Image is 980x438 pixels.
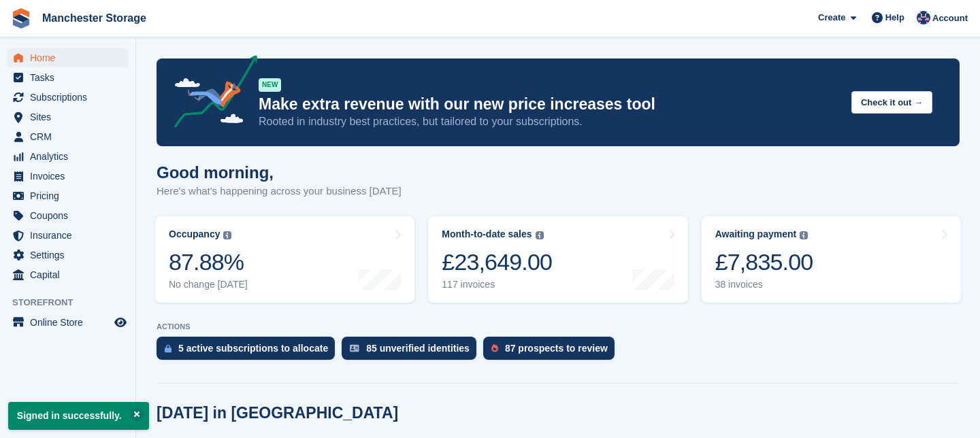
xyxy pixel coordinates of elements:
a: Preview store [112,314,129,331]
a: menu [7,48,129,67]
span: Tasks [30,68,112,87]
div: £23,649.00 [442,248,552,276]
div: No change [DATE] [169,279,248,290]
a: 85 unverified identities [342,337,483,367]
a: menu [7,265,129,284]
p: Make extra revenue with our new price increases tool [259,95,840,114]
img: verify_identity-adf6edd0f0f0b5bbfe63781bf79b02c33cf7c696d77639b501bdc392416b5a36.svg [350,344,359,352]
span: Capital [30,265,112,284]
div: 117 invoices [442,279,552,290]
img: icon-info-grey-7440780725fd019a000dd9b08b2336e03edf1995a4989e88bcd33f0948082b44.svg [800,231,808,239]
a: 5 active subscriptions to allocate [157,337,342,367]
span: Create [818,11,845,24]
span: Pricing [30,186,112,205]
a: menu [7,107,129,127]
span: Invoices [30,167,112,186]
a: menu [7,186,129,205]
a: menu [7,226,129,245]
span: Storefront [12,296,135,309]
img: active_subscription_to_allocate_icon-d502201f5373d7db506a760aba3b589e785aa758c864c3986d89f69b8ff3... [165,344,171,353]
div: 85 unverified identities [366,343,470,354]
h1: Good morning, [157,163,402,182]
p: Here's what's happening across your business [DATE] [157,184,402,199]
span: Analytics [30,147,112,166]
span: Settings [30,246,112,265]
span: Coupons [30,206,112,225]
a: menu [7,246,129,265]
img: icon-info-grey-7440780725fd019a000dd9b08b2336e03edf1995a4989e88bcd33f0948082b44.svg [536,231,544,239]
div: Awaiting payment [715,229,797,240]
img: prospect-51fa495bee0391a8d652442698ab0144808aea92771e9ea1ae160a38d050c398.svg [491,344,498,352]
p: Signed in successfully. [8,402,149,430]
button: Check it out → [851,91,932,114]
a: menu [7,167,129,186]
span: Sites [30,107,112,127]
img: icon-info-grey-7440780725fd019a000dd9b08b2336e03edf1995a4989e88bcd33f0948082b44.svg [223,231,231,239]
span: Help [885,11,904,24]
div: 38 invoices [715,279,813,290]
div: Month-to-date sales [442,229,532,240]
a: Month-to-date sales £23,649.00 117 invoices [428,216,687,303]
a: menu [7,88,129,107]
a: 87 prospects to review [483,337,621,367]
img: stora-icon-8386f47178a22dfd0bd8f6a31ec36ba5ce8667c1dd55bd0f319d3a0aa187defe.svg [11,8,31,29]
div: NEW [259,78,281,92]
a: menu [7,127,129,146]
p: ACTIONS [157,322,960,331]
h2: [DATE] in [GEOGRAPHIC_DATA] [157,404,398,422]
a: menu [7,147,129,166]
a: Occupancy 87.88% No change [DATE] [155,216,414,303]
a: menu [7,206,129,225]
div: 87.88% [169,248,248,276]
a: menu [7,313,129,332]
span: Account [932,12,968,25]
span: Online Store [30,313,112,332]
p: Rooted in industry best practices, but tailored to your subscriptions. [259,114,840,129]
span: Home [30,48,112,67]
div: £7,835.00 [715,248,813,276]
div: 5 active subscriptions to allocate [178,343,328,354]
div: 87 prospects to review [505,343,608,354]
div: Occupancy [169,229,220,240]
span: CRM [30,127,112,146]
a: Manchester Storage [37,7,152,29]
span: Insurance [30,226,112,245]
img: price-adjustments-announcement-icon-8257ccfd72463d97f412b2fc003d46551f7dbcb40ab6d574587a9cd5c0d94... [163,55,258,133]
a: menu [7,68,129,87]
span: Subscriptions [30,88,112,107]
a: Awaiting payment £7,835.00 38 invoices [702,216,961,303]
